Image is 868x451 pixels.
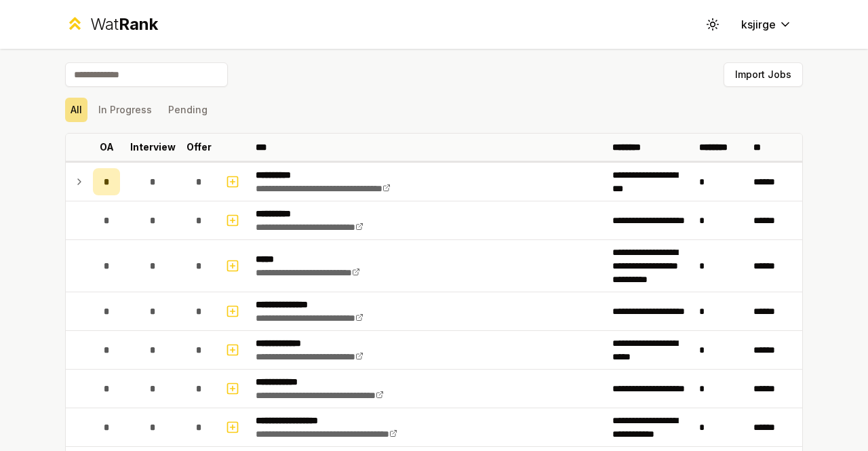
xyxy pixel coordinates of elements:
a: WatRank [65,14,158,35]
span: Rank [119,14,158,34]
button: Import Jobs [724,62,803,87]
span: ksjirge [741,16,776,33]
button: All [65,98,87,122]
button: In Progress [93,98,157,122]
p: Offer [186,140,212,154]
p: OA [100,140,114,154]
button: Pending [163,98,213,122]
div: Wat [90,14,158,35]
p: Interview [130,140,176,154]
button: ksjirge [730,12,803,37]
